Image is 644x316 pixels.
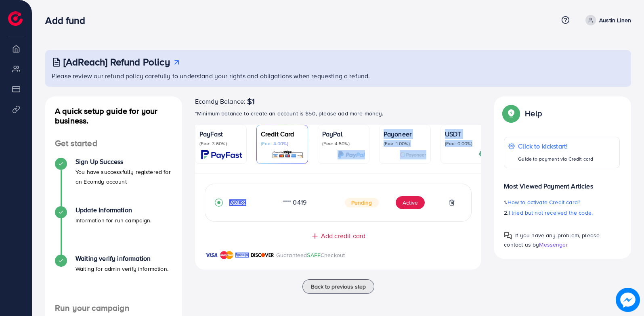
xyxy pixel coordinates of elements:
p: 1. [504,197,620,207]
span: Ecomdy Balance: [195,96,245,106]
p: Help [525,109,542,118]
p: PayFast [199,129,242,139]
img: card [400,150,426,159]
h3: Add fund [45,15,91,26]
button: Back to previous step [302,279,374,294]
span: I tried but not received the code. [509,209,593,217]
span: Back to previous step [311,283,366,291]
li: Update Information [45,206,182,255]
a: Austin Linen [582,15,631,25]
li: Sign Up Success [45,158,182,206]
h4: Get started [45,138,182,149]
img: Popup guide [504,232,512,240]
img: card [338,150,365,159]
p: PayPal [322,129,365,139]
span: How to activate Credit card? [508,198,580,206]
p: (Fee: 3.60%) [199,140,242,147]
p: Payoneer [384,129,426,139]
p: You have successfully registered for an Ecomdy account [76,167,172,186]
h4: Update Information [76,206,152,214]
span: SAFE [307,251,321,259]
p: (Fee: 4.50%) [322,140,365,147]
img: Popup guide [504,106,518,121]
img: brand [235,250,249,260]
h4: A quick setup guide for your business. [45,106,182,126]
img: card [478,150,488,159]
p: Most Viewed Payment Articles [504,175,620,191]
p: USDT [445,129,488,139]
img: credit [229,199,246,206]
button: Active [396,196,425,209]
p: Guaranteed Checkout [276,250,345,260]
span: Add credit card [321,231,365,241]
p: Please review our refund policy carefully to understand your rights and obligations when requesti... [52,71,626,81]
img: image [616,288,640,312]
p: Waiting for admin verify information. [76,264,168,274]
p: (Fee: 0.00%) [445,140,488,147]
span: Pending [345,198,379,207]
h4: Waiting verify information [76,255,168,262]
span: $1 [247,96,255,106]
p: (Fee: 1.00%) [384,140,426,147]
h4: Sign Up Success [76,158,172,165]
p: Austin Linen [599,15,631,25]
img: card [272,150,304,159]
p: Guide to payment via Credit card [518,154,593,164]
span: Messenger [539,241,568,249]
p: (Fee: 4.00%) [261,140,304,147]
p: *Minimum balance to create an account is $50, please add more money. [195,109,482,118]
h3: [AdReach] Refund Policy [63,56,170,68]
h4: Run your campaign [45,303,182,313]
svg: record circle [215,199,223,207]
img: brand [220,250,233,260]
img: logo [8,11,23,26]
span: If you have any problem, please contact us by [504,231,600,249]
img: card [201,150,242,159]
p: 2. [504,208,620,218]
img: brand [251,250,274,260]
p: Click to kickstart! [518,141,593,151]
li: Waiting verify information [45,255,182,303]
p: Credit Card [261,129,304,139]
img: brand [205,250,218,260]
p: Information for run campaign. [76,216,152,225]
